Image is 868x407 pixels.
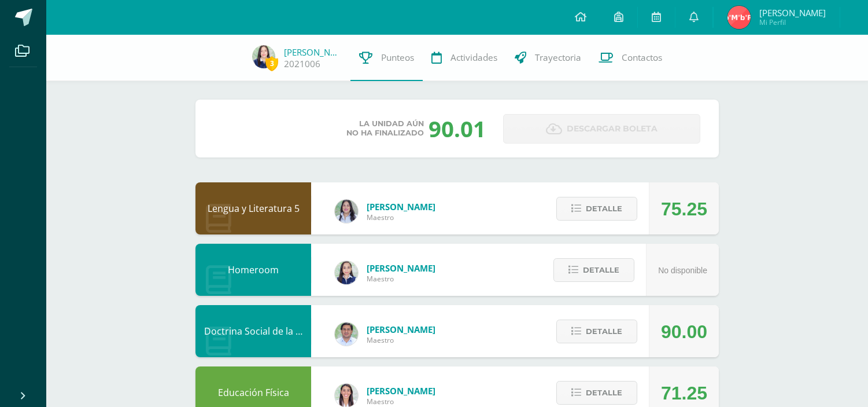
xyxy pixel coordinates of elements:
img: 360951c6672e02766e5b7d72674f168c.png [335,261,358,284]
span: Detalle [583,259,619,281]
span: [PERSON_NAME] [759,7,826,19]
span: No disponible [658,266,707,275]
span: Maestro [367,274,435,284]
span: Maestro [367,335,435,345]
div: 90.00 [661,306,707,358]
a: Actividades [423,35,506,81]
img: f767cae2d037801592f2ba1a5db71a2a.png [335,322,358,346]
span: 3 [265,56,278,71]
span: Detalle [586,321,622,342]
button: Detalle [556,320,637,343]
span: Maestro [367,212,435,222]
span: Punteos [381,52,414,64]
span: [PERSON_NAME] [367,385,435,397]
button: Detalle [556,197,637,221]
button: Detalle [556,381,637,405]
a: Contactos [590,35,671,81]
a: 2021006 [284,58,320,70]
span: [PERSON_NAME] [367,262,435,274]
span: Mi Perfil [759,17,826,27]
div: Doctrina Social de la Iglesia [195,305,311,357]
span: Contactos [622,52,662,64]
a: Trayectoria [506,35,590,81]
a: Punteos [350,35,423,81]
span: La unidad aún no ha finalizado [346,119,424,138]
span: [PERSON_NAME] [367,201,435,212]
span: Trayectoria [535,52,581,64]
img: 936532685daabec6e1002f3419e3d59a.png [252,45,275,68]
div: Homeroom [195,244,311,296]
span: Detalle [586,382,622,404]
img: df6a3bad71d85cf97c4a6d1acf904499.png [335,200,358,223]
img: ca3c5678045a47df34288d126a1d4061.png [727,6,751,29]
div: 75.25 [661,183,707,235]
span: Actividades [450,52,497,64]
span: Descargar boleta [567,115,658,143]
div: 90.01 [429,113,486,144]
span: [PERSON_NAME] [367,324,435,335]
span: Maestro [367,397,435,406]
button: Detalle [553,258,634,282]
span: Detalle [586,198,622,219]
div: Lengua y Literatura 5 [195,182,311,234]
a: [PERSON_NAME] [284,46,342,58]
img: 68dbb99899dc55733cac1a14d9d2f825.png [335,384,358,407]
